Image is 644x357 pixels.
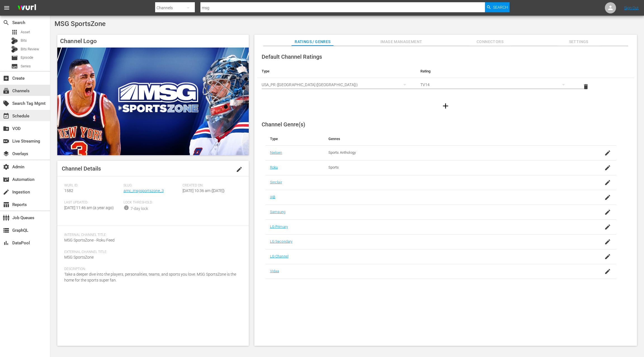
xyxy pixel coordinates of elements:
span: info [124,205,129,211]
span: Channels [3,88,10,94]
span: Search [3,19,10,26]
span: Create [3,75,10,82]
span: Asset [21,29,30,35]
span: edit [236,166,243,173]
img: MSG SportsZone [57,48,249,155]
span: Bits Review [21,46,39,52]
span: MSG SportsZone [55,20,106,28]
span: Automation [3,176,10,183]
span: DataPool [3,240,10,246]
span: Last Updated: [64,200,121,205]
a: amc_msgsportszone_3 [124,188,164,193]
span: Episode [21,55,33,60]
span: Ratings / Genres [292,38,333,45]
a: IAB [270,195,275,199]
a: Vidaa [270,269,279,273]
span: Take a deeper dive into the players, personalities, teams, and sports you love. MSG SportsZone is... [64,272,236,282]
span: [DATE] 11:46 am (a year ago) [64,205,114,210]
span: Wurl ID: [64,183,121,188]
div: USA_PR ([GEOGRAPHIC_DATA] ([GEOGRAPHIC_DATA])) [262,77,411,93]
a: Sinclair [270,180,282,184]
span: Search [493,2,508,12]
span: Search Tag Mgmt [3,100,10,107]
span: [DATE] 10:36 am ([DATE]) [183,188,225,193]
a: LG Primary [270,224,288,229]
div: Bits [11,37,18,44]
span: Settings [558,38,600,45]
span: Series [11,63,18,70]
span: menu [3,4,10,11]
span: MSG SportsZone - Roku Feed [64,238,115,242]
span: Created On: [183,183,239,188]
a: Nielsen [270,150,282,155]
span: Lock Threshold: [124,200,180,205]
span: Slug: [124,183,180,188]
th: Type [257,65,416,78]
a: LG Secondary [270,239,293,243]
span: Schedule [3,113,10,119]
h4: Channel Logo [57,35,249,48]
span: Internal Channel Title: [64,233,239,237]
span: Job Queues [3,214,10,221]
span: Series [21,63,31,69]
span: Bits [21,38,27,43]
span: Overlays [3,150,10,157]
span: delete [583,83,589,90]
span: Live Streaming [3,138,10,145]
table: simple table [257,65,634,95]
span: External Channel Title: [64,250,239,254]
button: delete [579,80,593,93]
div: TV14 [420,77,570,93]
a: Sign Out [624,6,639,10]
span: Channel Genre(s) [262,121,305,128]
span: MSG SportsZone [64,255,94,259]
a: LG Channel [270,254,288,258]
button: Search [485,2,510,12]
span: Description: [64,267,239,271]
span: Default Channel Ratings [262,53,322,60]
a: Samsung [270,210,286,214]
span: Asset [11,29,18,36]
span: Connectors [469,38,511,45]
span: Image Management [380,38,422,45]
th: Genres [324,132,577,146]
div: 7-day lock [131,206,148,212]
th: Type [266,132,324,146]
span: GraphQL [3,227,10,234]
th: Rating [416,65,575,78]
span: Admin [3,164,10,170]
span: Reports [3,201,10,208]
button: edit [233,163,246,176]
span: 1582 [64,188,73,193]
div: Bits Review [11,46,18,53]
span: VOD [3,125,10,132]
span: Ingestion [3,189,10,195]
a: Roku [270,165,278,169]
span: Episode [11,55,18,61]
img: ans4CAIJ8jUAAAAAAAAAAAAAAAAAAAAAAAAgQb4GAAAAAAAAAAAAAAAAAAAAAAAAJMjXAAAAAAAAAAAAAAAAAAAAAAAAgAT5G... [13,1,40,15]
span: Channel Details [62,165,101,172]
